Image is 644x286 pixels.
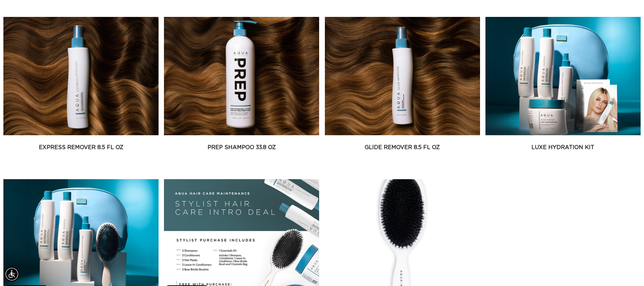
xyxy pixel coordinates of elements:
[610,254,644,286] iframe: Chat Widget
[3,143,159,151] a: Express Remover 8.5 fl oz
[325,143,480,151] a: Glide Remover 8.5 fl oz
[4,267,19,282] div: Accessibility Menu
[164,143,319,151] a: Prep Shampoo 33.8 oz
[485,143,641,151] a: Luxe Hydration Kit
